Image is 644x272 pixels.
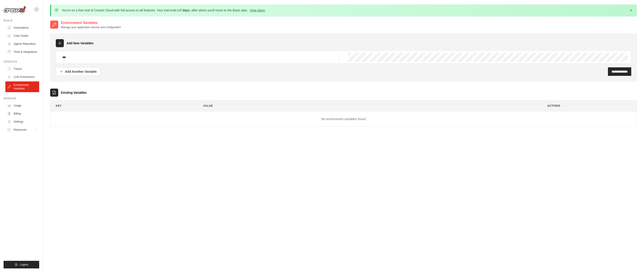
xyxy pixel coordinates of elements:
[14,128,26,132] span: Resources
[250,8,265,12] a: View plans
[5,24,39,31] a: Automations
[5,110,39,117] a: Billing
[5,73,39,81] a: LLM Connections
[5,40,39,47] a: Agents Repository
[5,118,39,125] a: Settings
[198,100,539,111] th: Value
[5,81,39,92] a: Environment Variables
[180,8,190,12] strong: 7 days
[5,126,39,133] button: Resources
[56,67,101,76] button: Add Another Variable
[50,100,194,111] th: Key
[61,90,87,95] h3: Existing Variables
[5,65,39,72] a: Traces
[5,102,39,109] a: Usage
[4,60,39,64] div: Operate
[4,261,39,268] button: Logout
[4,6,26,13] img: Logo
[542,100,637,111] th: Actions
[60,69,97,74] div: Add Another Variable
[4,97,39,100] div: Manage
[5,32,39,39] a: Crew Studio
[20,263,28,266] span: Logout
[61,25,121,29] p: Manage your application secrets and configuration
[5,48,39,55] a: Tools & Integrations
[67,41,94,45] h3: Add New Variables
[62,8,266,13] p: You're on a free trial of CrewAI Cloud with full access to all features. Your trial ends in , aft...
[50,111,637,127] td: No environment variables found
[4,19,39,22] div: Build
[61,20,121,25] h2: Environment Variables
